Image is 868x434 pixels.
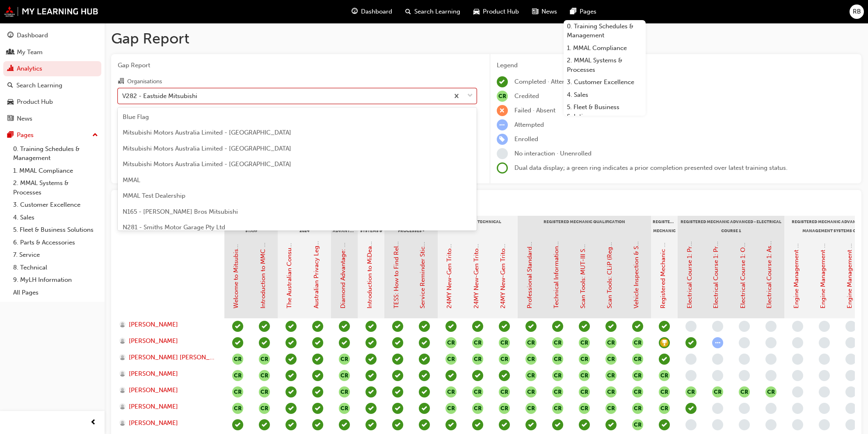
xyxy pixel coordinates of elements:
[472,354,483,365] button: null-icon
[497,76,508,87] span: learningRecordVerb_COMPLETE-icon
[792,337,803,348] span: learningRecordVerb_NONE-icon
[312,386,323,397] span: learningRecordVerb_PASS-icon
[92,130,98,141] span: up-icon
[499,337,510,348] button: null-icon
[365,354,377,365] span: learningRecordVerb_PASS-icon
[259,386,270,397] button: null-icon
[123,176,140,184] span: MMAL
[286,354,297,365] span: learningRecordVerb_PASS-icon
[518,216,651,236] div: Registered Mechanic Qualification
[339,321,350,332] span: learningRecordVerb_PASS-icon
[129,353,217,362] span: [PERSON_NAME] [PERSON_NAME]
[525,337,537,348] span: null-icon
[445,403,457,414] span: null-icon
[765,386,777,397] button: null-icon
[605,370,617,381] button: null-icon
[685,370,697,381] span: learningRecordVerb_NONE-icon
[392,321,403,332] span: learningRecordVerb_COMPLETE-icon
[499,354,510,365] span: null-icon
[579,354,590,365] button: null-icon
[286,321,297,332] span: learningRecordVerb_PASS-icon
[552,337,563,348] span: null-icon
[122,91,197,101] div: V282 - Eastside Mitsubishi
[4,6,98,17] img: mmal
[525,370,537,381] button: null-icon
[392,354,403,365] span: learningRecordVerb_COMPLETE-icon
[3,94,101,110] a: Product Hub
[525,354,537,365] span: null-icon
[339,386,350,397] span: null-icon
[232,354,243,365] span: null-icon
[497,105,508,116] span: learningRecordVerb_FAIL-icon
[564,101,646,123] a: 5. Fleet & Business Solutions
[472,370,483,381] span: learningRecordVerb_COMPLETE-icon
[232,337,243,348] span: learningRecordVerb_COMPLETE-icon
[765,370,777,381] span: learningRecordVerb_NONE-icon
[765,337,777,348] span: learningRecordVerb_NONE-icon
[552,386,563,397] button: null-icon
[339,370,350,381] button: null-icon
[445,386,457,397] span: null-icon
[312,321,323,332] span: learningRecordVerb_PASS-icon
[739,386,750,397] button: null-icon
[632,370,643,381] span: null-icon
[7,65,14,73] span: chart-icon
[3,61,101,76] a: Analytics
[605,337,617,348] button: null-icon
[286,337,297,348] span: learningRecordVerb_PASS-icon
[579,337,590,348] span: null-icon
[7,115,14,123] span: news-icon
[312,370,323,381] span: learningRecordVerb_PASS-icon
[819,354,830,365] span: learningRecordVerb_NONE-icon
[3,111,101,126] a: News
[123,160,291,168] span: Mitsubishi Motors Australia Limited - [GEOGRAPHIC_DATA]
[659,354,670,365] span: learningRecordVerb_ATTEND-icon
[472,321,483,332] span: learningRecordVerb_COMPLETE-icon
[339,403,350,414] span: null-icon
[232,321,243,332] span: learningRecordVerb_COMPLETE-icon
[339,207,347,308] a: Diamond Advantage: Fundamentals
[541,7,557,16] span: News
[419,235,427,308] a: Service Reminder Stickers
[17,114,32,123] div: News
[605,403,617,414] button: null-icon
[259,321,270,332] span: learningRecordVerb_PASS-icon
[819,386,830,397] span: learningRecordVerb_NONE-icon
[16,81,62,90] div: Search Learning
[605,354,617,365] button: null-icon
[564,76,646,89] a: 3. Customer Excellence
[792,354,803,365] span: learningRecordVerb_NONE-icon
[792,370,803,381] span: learningRecordVerb_NONE-icon
[579,370,590,381] button: null-icon
[467,3,525,20] a: car-iconProduct Hub
[232,370,243,381] span: null-icon
[552,403,563,414] span: null-icon
[445,370,457,381] span: learningRecordVerb_COMPLETE-icon
[532,7,538,17] span: news-icon
[10,261,101,274] a: 8. Technical
[10,211,101,224] a: 4. Sales
[685,321,697,332] span: learningRecordVerb_NONE-icon
[339,337,350,348] span: learningRecordVerb_PASS-icon
[119,402,217,411] a: [PERSON_NAME]
[259,403,270,414] span: null-icon
[7,32,14,39] span: guage-icon
[419,321,430,332] span: learningRecordVerb_PASS-icon
[365,386,377,397] span: learningRecordVerb_PASS-icon
[845,337,857,348] span: learningRecordVerb_NONE-icon
[123,113,149,121] span: Blue Flag
[119,418,217,428] a: [PERSON_NAME]
[678,216,784,236] div: Registered Mechanic Advanced - Electrical Course 1
[712,354,723,365] span: learningRecordVerb_NONE-icon
[129,418,178,428] span: [PERSON_NAME]
[259,370,270,381] button: null-icon
[497,91,508,102] span: null-icon
[339,354,350,365] span: null-icon
[286,370,297,381] span: learningRecordVerb_PASS-icon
